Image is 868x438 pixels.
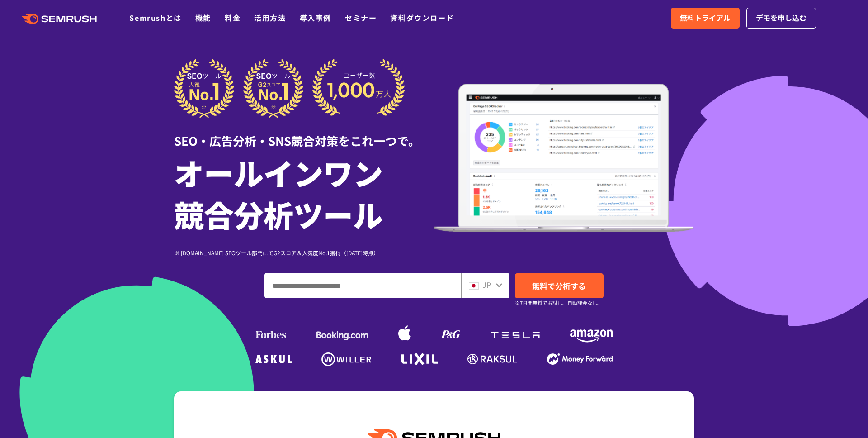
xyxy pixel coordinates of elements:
[390,12,454,23] a: 資料ダウンロード
[482,279,491,290] span: JP
[746,8,816,29] a: デモを申し込む
[515,273,604,298] a: 無料で分析する
[174,118,434,149] div: SEO・広告分析・SNS競合対策をこれ一つで。
[532,280,586,291] span: 無料で分析する
[345,12,377,23] a: セミナー
[174,152,434,235] h1: オールインワン 競合分析ツール
[225,12,241,23] a: 料金
[195,12,211,23] a: 機能
[300,12,331,23] a: 導入事例
[129,12,181,23] a: Semrushとは
[174,248,434,257] div: ※ [DOMAIN_NAME] SEOツール部門にてG2スコア＆人気度No.1獲得（[DATE]時点）
[254,12,286,23] a: 活用方法
[265,273,461,298] input: ドメイン、キーワードまたはURLを入力してください
[756,12,807,24] span: デモを申し込む
[680,12,731,24] span: 無料トライアル
[515,299,602,307] small: ※7日間無料でお試し。自動課金なし。
[671,8,740,29] a: 無料トライアル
